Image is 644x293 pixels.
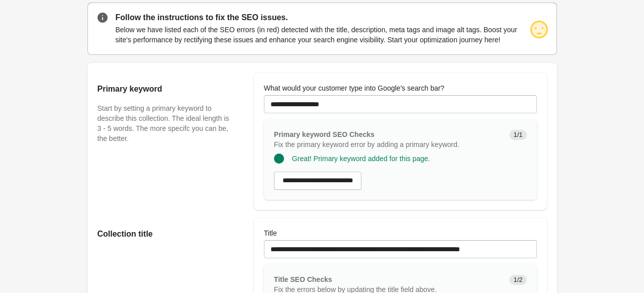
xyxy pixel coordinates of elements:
p: Below we have listed each of the SEO errors (in red) detected with the title, description, meta t... [116,25,547,45]
h2: Collection title [98,228,234,240]
span: 1/1 [509,130,526,140]
label: What would your customer type into Google's search bar? [264,83,444,93]
label: Title [264,228,277,238]
span: Great! Primary keyword added for this page. [292,155,430,163]
p: Start by setting a primary keyword to describe this collection. The ideal length is 3 - 5 words. ... [98,103,234,143]
span: Primary keyword SEO Checks [274,130,375,138]
body: Rich Text Area. Press ALT-0 for help. [8,10,263,274]
h2: Primary keyword [98,83,234,95]
p: Follow the instructions to fix the SEO issues. [116,12,547,24]
span: Title SEO Checks [274,275,332,283]
p: Fix the primary keyword error by adding a primary keyword. [274,139,502,150]
span: 1/2 [509,275,526,285]
img: ok.png [529,20,549,40]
